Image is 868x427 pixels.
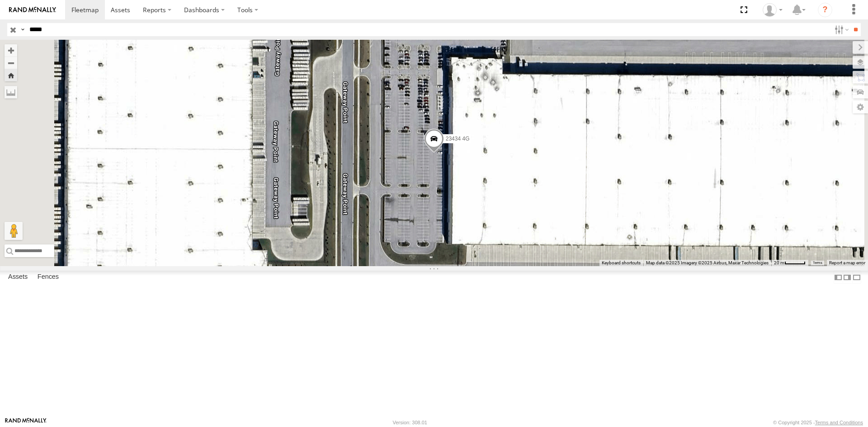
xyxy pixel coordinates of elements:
[771,260,808,266] button: Map Scale: 20 m per 43 pixels
[773,420,863,425] div: © Copyright 2025 -
[5,56,17,69] button: Zoom out
[646,260,769,265] span: Map data ©2025 Imagery ©2025 Airbus, Maxar Technologies
[393,420,427,425] div: Version: 308.01
[5,222,23,240] button: Drag Pegman onto the map to open Street View
[5,44,17,56] button: Zoom in
[446,136,470,142] span: 23434 4G
[831,23,850,36] label: Search Filter Options
[5,86,17,99] label: Measure
[813,261,822,265] a: Terms (opens in new tab)
[602,260,641,266] button: Keyboard shortcuts
[33,271,63,284] label: Fences
[853,101,868,113] label: Map Settings
[759,3,786,17] div: Andres Calderon
[5,69,17,81] button: Zoom Home
[4,271,32,284] label: Assets
[19,23,26,36] label: Search Query
[9,7,56,13] img: rand-logo.svg
[5,418,47,427] a: Visit our Website
[818,3,832,17] i: ?
[815,420,863,425] a: Terms and Conditions
[852,271,861,284] label: Hide Summary Table
[829,260,865,265] a: Report a map error
[774,260,784,265] span: 20 m
[843,271,852,284] label: Dock Summary Table to the Right
[834,271,843,284] label: Dock Summary Table to the Left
